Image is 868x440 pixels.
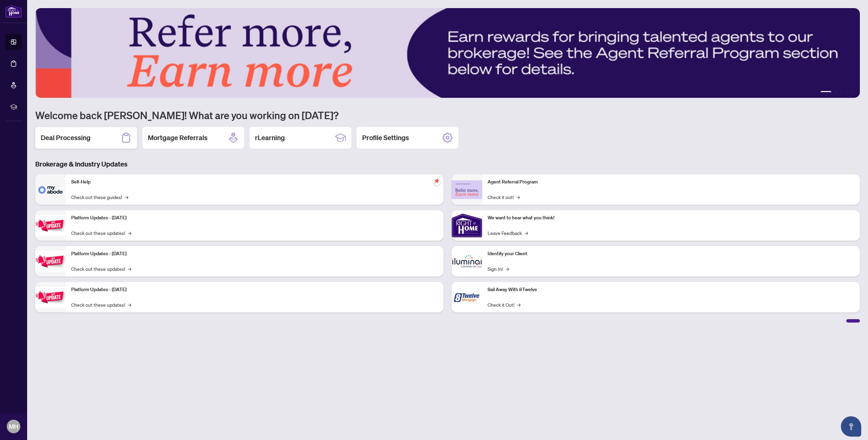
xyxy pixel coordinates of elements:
h2: Mortgage Referrals [148,133,208,142]
span: pushpin [433,177,441,185]
span: → [125,193,128,201]
p: Platform Updates - [DATE] [71,214,438,222]
span: → [516,193,520,201]
span: → [128,301,131,308]
p: Platform Updates - [DATE] [71,286,438,293]
span: → [517,301,520,308]
button: 2 [834,91,837,94]
a: Check out these updates!→ [71,265,131,272]
p: Agent Referral Program [488,178,854,186]
a: Check out these updates!→ [71,301,131,308]
img: Self-Help [35,174,66,205]
button: Open asap [841,416,861,437]
a: Check it out!→ [488,193,520,201]
h2: Profile Settings [362,133,409,142]
p: We want to hear what you think! [488,214,854,222]
img: Identify your Client [452,246,482,277]
img: Slide 0 [35,8,860,98]
img: Platform Updates - July 21, 2025 [35,215,66,236]
span: → [506,265,509,272]
img: We want to hear what you think! [452,210,482,241]
a: Check it Out!→ [488,301,520,308]
img: logo [5,5,22,18]
img: Platform Updates - July 8, 2025 [35,251,66,272]
h3: Brokerage & Industry Updates [35,159,860,169]
span: → [128,265,131,272]
img: Platform Updates - June 23, 2025 [35,287,66,308]
img: Sail Away With 8Twelve [452,282,482,312]
button: 1 [821,91,831,94]
h2: rLearning [255,133,285,142]
p: Self-Help [71,178,438,186]
span: → [525,229,528,237]
p: Identify your Client [488,250,854,258]
a: Check out these updates!→ [71,229,131,237]
h2: Deal Processing [41,133,91,142]
p: Sail Away With 8Twelve [488,286,854,293]
span: → [128,229,131,237]
img: Agent Referral Program [452,180,482,199]
button: 4 [845,91,848,94]
a: Sign In!→ [488,265,509,272]
a: Check out these guides!→ [71,193,128,201]
button: 3 [840,91,842,94]
button: 5 [850,91,853,94]
p: Platform Updates - [DATE] [71,250,438,258]
h1: Welcome back [PERSON_NAME]! What are you working on [DATE]? [35,109,860,122]
a: Leave Feedback→ [488,229,528,237]
span: MH [9,422,18,431]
